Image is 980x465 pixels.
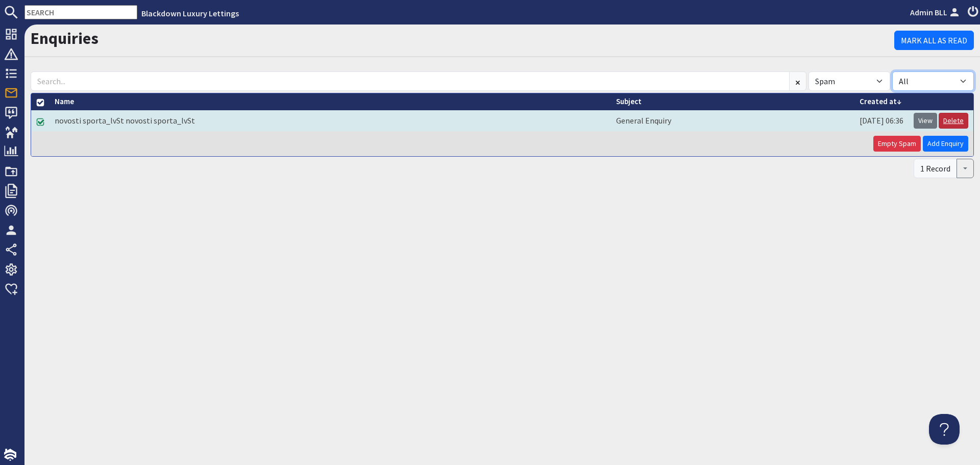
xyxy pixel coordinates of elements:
input: SEARCH [24,5,137,19]
td: novosti sporta_lvSt novosti sporta_lvSt [50,110,611,131]
a: Delete [939,113,968,129]
a: Name [55,96,74,106]
a: Admin BLL [910,6,962,18]
a: Created at [860,96,901,106]
a: Blackdown Luxury Lettings [141,8,239,18]
a: Add Enquiry [923,136,968,152]
input: Search... [31,71,790,91]
a: Subject [616,96,642,106]
td: [DATE] 06:36 [854,110,909,131]
a: Enquiries [31,28,99,48]
img: staytech_i_w-64f4e8e9ee0a9c174fd5317b4b171b261742d2d393467e5bdba4413f4f884c10.svg [4,449,16,461]
td: General Enquiry [611,110,854,131]
button: Empty Spam [873,136,921,152]
div: 1 Record [914,159,957,178]
a: Mark All As Read [894,31,974,50]
a: View [914,113,937,129]
iframe: Toggle Customer Support [929,414,960,445]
